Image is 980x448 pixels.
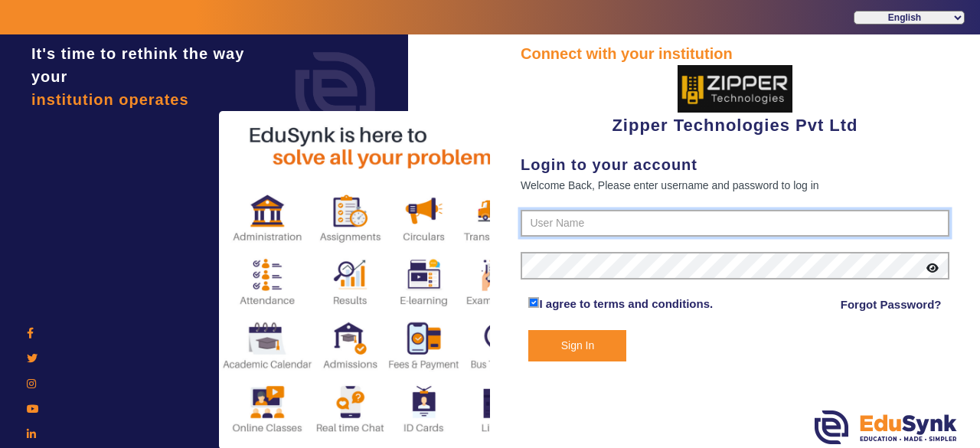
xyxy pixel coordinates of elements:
a: Forgot Password? [841,296,942,314]
img: login.png [278,34,393,149]
div: Zipper Technologies Pvt Ltd [521,65,949,138]
div: Connect with your institution [521,42,949,65]
button: Sign In [528,330,626,361]
img: 36227e3f-cbf6-4043-b8fc-b5c5f2957d0a [678,65,792,113]
div: Login to your account [521,153,949,176]
input: User Name [521,210,949,237]
div: Welcome Back, Please enter username and password to log in [521,176,949,195]
a: I agree to terms and conditions. [539,297,713,310]
span: institution operates [31,91,189,108]
span: It's time to rethink the way your [31,45,244,85]
img: edusynk.png [815,410,957,444]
